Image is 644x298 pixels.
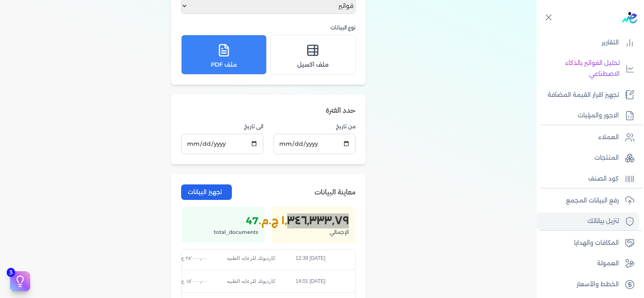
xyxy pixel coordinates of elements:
[537,34,639,52] a: التقارير
[548,90,619,101] p: تجهيز اقرار القيمة المضافة
[278,213,349,228] div: ‏١٬٣٤٦٬٣٣٣٫٧٩ ج.م.‏
[187,40,261,69] div: ملف PDF
[541,58,620,79] p: تحليل الفواتير بالذكاء الاصطناعي
[181,105,356,116] h2: حدد الفترة
[7,268,15,277] span: 3
[537,129,639,146] a: العملاء
[588,174,619,184] p: كود الصنف
[335,246,402,269] td: 471836746099
[595,153,619,163] p: المنتجات
[181,123,263,130] label: الى تاريخ
[537,192,639,210] a: رفع البيانات المجمع
[188,228,258,236] div: total_documents
[217,246,286,269] td: كارديوتك للرعايه الطبيه
[537,54,639,83] a: تحليل الفواتير بالذكاء الاصطناعي
[10,271,30,291] button: 3
[335,269,402,293] td: 77310416336
[576,279,619,290] p: الخطط والأسعار
[165,246,217,269] td: ‏٢٨٬٠٠٠٫٠٠ ج.م.‏
[217,269,286,293] td: كارديوتك للرعايه الطبيه
[578,110,619,121] p: الاجور والمرتبات
[602,37,619,48] p: التقارير
[537,234,639,252] a: المكافات والهدايا
[622,12,637,23] img: logo
[297,60,329,69] span: ملف اكسيل
[273,123,356,130] label: من تاريخ
[278,228,349,236] div: الإجمالي
[566,195,619,206] p: رفع البيانات المجمع
[587,216,619,227] p: تنزيل بياناتك
[598,132,619,143] p: العملاء
[165,269,217,293] td: ‏١٥٬٠٠٠٫٠٠ ج.م.‏
[181,24,356,31] label: نوع البيانات
[537,170,639,188] a: كود الصنف
[286,246,335,269] td: [DATE] 12:39
[270,35,356,75] button: ملف اكسيل
[597,258,619,269] p: العمولة
[188,213,258,228] div: 47
[537,212,639,230] a: تنزيل بياناتك
[537,149,639,167] a: المنتجات
[181,184,232,200] button: تجهيز البيانات
[537,86,639,104] a: تجهيز اقرار القيمة المضافة
[537,276,639,293] a: الخطط والأسعار
[181,35,267,75] button: ملف PDF
[286,269,335,293] td: [DATE] 14:01
[314,187,356,197] h2: معاينة البيانات
[574,238,619,249] p: المكافات والهدايا
[537,255,639,272] a: العمولة
[537,107,639,124] a: الاجور والمرتبات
